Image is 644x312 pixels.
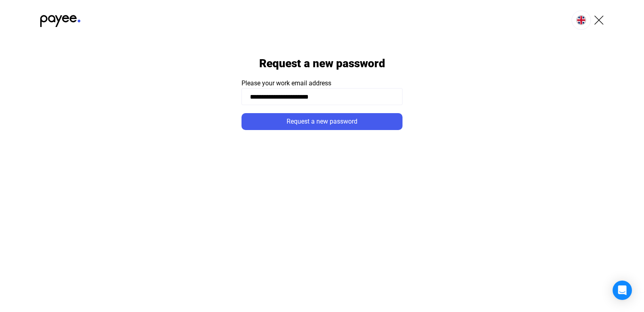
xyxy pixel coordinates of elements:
img: X [594,15,604,25]
button: EN [572,10,591,30]
div: Request a new password [244,117,400,126]
button: Request a new password [242,113,402,130]
img: EN [576,15,586,25]
span: Please your work email address [242,79,331,87]
div: Open Intercom Messenger [613,281,632,300]
img: black-payee-blue-dot.svg [40,10,80,27]
h1: Request a new password [259,56,385,70]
